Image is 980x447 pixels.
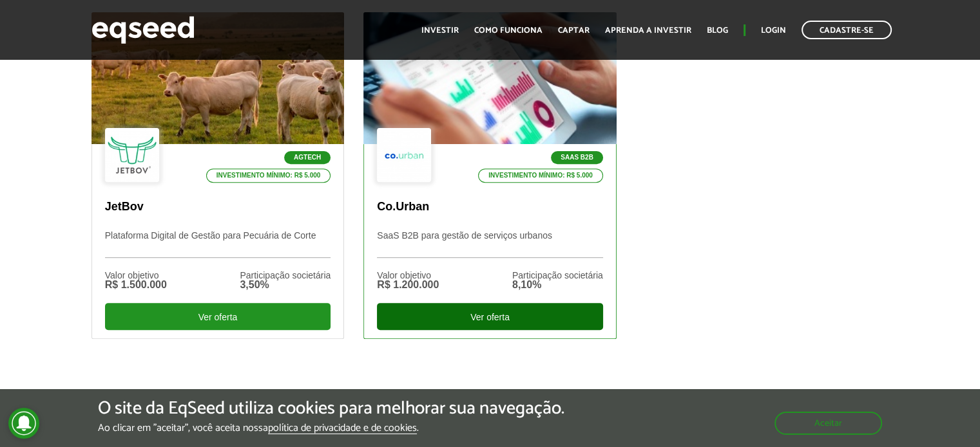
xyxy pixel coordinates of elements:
div: 8,10% [512,280,603,290]
a: Investir [421,26,459,35]
a: Blog [707,26,728,35]
div: R$ 1.500.000 [105,280,167,290]
a: Captar [558,26,590,35]
a: Aprenda a investir [605,26,691,35]
a: Cadastre-se [802,21,892,39]
p: Ao clicar em "aceitar", você aceita nossa . [98,422,564,434]
div: R$ 1.200.000 [377,280,439,290]
p: Plataforma Digital de Gestão para Pecuária de Corte [105,230,331,258]
div: Participação societária [512,271,603,280]
div: Ver oferta [377,303,603,330]
a: política de privacidade e de cookies [268,423,417,434]
p: Investimento mínimo: R$ 5.000 [206,169,331,183]
p: SaaS B2B para gestão de serviços urbanos [377,230,603,258]
div: Valor objetivo [377,271,439,280]
a: Agtech Investimento mínimo: R$ 5.000 JetBov Plataforma Digital de Gestão para Pecuária de Corte V... [91,12,345,339]
div: Ver oferta [105,303,331,330]
img: EqSeed [91,13,195,47]
p: Co.Urban [377,200,603,214]
p: SaaS B2B [551,151,603,164]
div: 3,50% [240,280,331,290]
p: Agtech [284,151,331,164]
div: Participação societária [240,271,331,280]
a: Como funciona [474,26,543,35]
p: JetBov [105,200,331,214]
a: SaaS B2B Investimento mínimo: R$ 5.000 Co.Urban SaaS B2B para gestão de serviços urbanos Valor ob... [363,12,617,339]
p: Investimento mínimo: R$ 5.000 [478,169,603,183]
a: Login [761,26,786,35]
h5: O site da EqSeed utiliza cookies para melhorar sua navegação. [98,399,564,419]
div: Valor objetivo [105,271,167,280]
button: Aceitar [774,412,882,435]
